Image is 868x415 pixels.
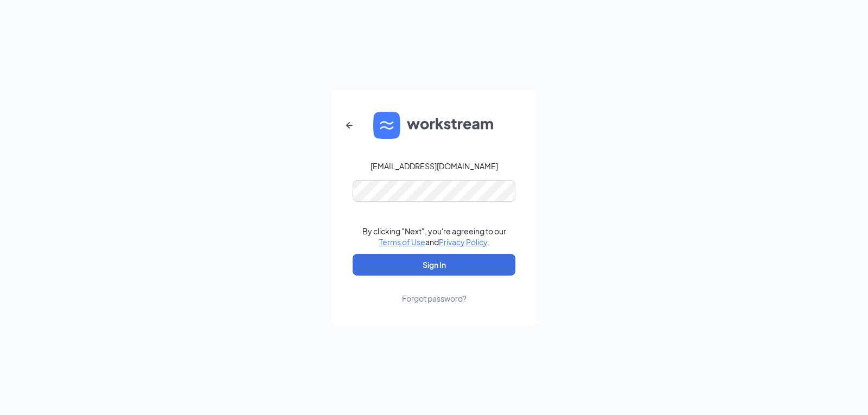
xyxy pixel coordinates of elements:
[439,237,487,247] a: Privacy Policy
[362,226,506,247] div: By clicking "Next", you're agreeing to our and .
[373,112,495,139] img: WS logo and Workstream text
[353,254,515,276] button: Sign In
[336,112,362,138] button: ArrowLeftNew
[379,237,425,247] a: Terms of Use
[343,119,356,132] svg: ArrowLeftNew
[402,293,467,304] div: Forgot password?
[371,161,498,171] div: [EMAIL_ADDRESS][DOMAIN_NAME]
[402,276,467,304] a: Forgot password?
